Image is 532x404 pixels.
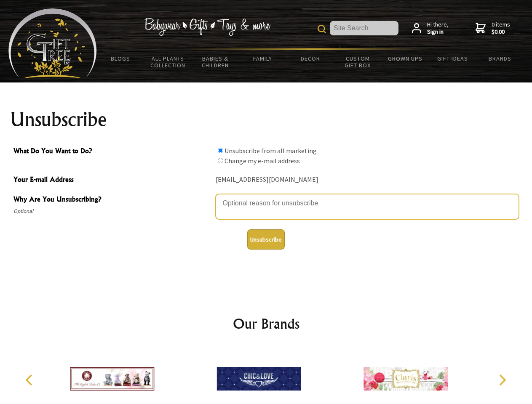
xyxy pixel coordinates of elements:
span: 0 items [492,21,510,36]
input: What Do You Want to Do? [218,148,223,153]
strong: Sign in [427,28,449,36]
img: product search [318,25,326,33]
img: Babyware - Gifts - Toys and more... [8,8,97,78]
textarea: Why Are You Unsubscribing? [216,194,519,219]
a: Decor [286,50,334,67]
a: Gift Ideas [429,50,476,67]
button: Next [493,371,511,389]
a: Brands [476,50,524,67]
button: Previous [21,371,40,389]
strong: $0.00 [492,28,510,36]
a: Family [239,50,287,67]
a: All Plants Collection [144,50,192,74]
a: 0 items$0.00 [476,21,510,36]
span: Why Are You Unsubscribing? [13,194,211,206]
h1: Unsubscribe [10,109,522,130]
a: Custom Gift Box [334,50,382,74]
input: Site Search [330,21,398,35]
label: Change my e-mail address [225,157,300,165]
span: Hi there, [427,21,449,36]
div: [EMAIL_ADDRESS][DOMAIN_NAME] [216,173,519,186]
input: What Do You Want to Do? [218,158,223,163]
img: Babywear - Gifts - Toys & more [144,18,270,36]
a: Hi there,Sign in [412,21,449,36]
h2: Our Brands [17,314,516,334]
span: What Do You Want to Do? [13,146,211,158]
a: BLOGS [97,50,144,67]
label: Unsubscribe from all marketing [225,146,317,155]
a: Grown Ups [381,50,429,67]
a: Babies & Children [192,50,239,74]
button: Unsubscribe [247,229,285,250]
span: Your E-mail Address [13,174,211,186]
span: Optional [13,206,211,216]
